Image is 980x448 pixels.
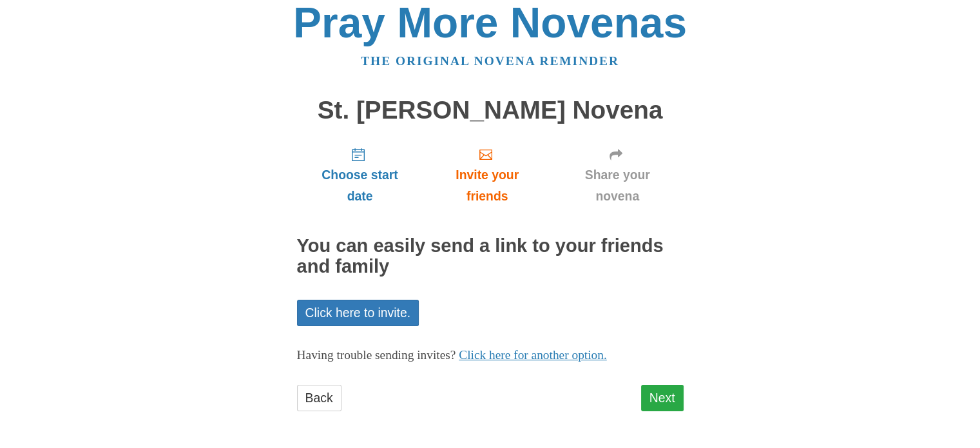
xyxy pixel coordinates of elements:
h2: You can easily send a link to your friends and family [297,236,684,277]
span: Invite your friends [436,164,538,207]
a: Next [641,385,684,411]
a: Click here to invite. [297,300,419,326]
a: Share your novena [552,137,684,213]
span: Share your novena [564,164,671,207]
span: Choose start date [310,164,410,207]
a: Click here for another option. [459,348,607,362]
h1: St. [PERSON_NAME] Novena [297,97,684,124]
a: Invite your friends [423,137,551,213]
a: Back [297,385,341,411]
span: Having trouble sending invites? [297,348,456,362]
a: The original novena reminder [361,54,619,68]
a: Choose start date [297,137,423,213]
